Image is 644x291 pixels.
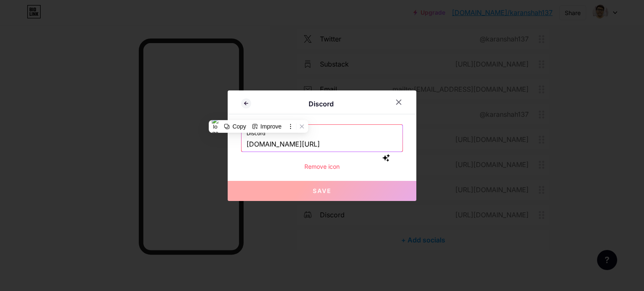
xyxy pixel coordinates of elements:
div: Remove icon [241,162,403,171]
input: https://discord.com/invite/username [247,137,397,152]
span: Save [313,187,331,194]
label: Discord [247,125,397,137]
div: Discord [251,99,391,109]
button: Save [228,181,416,201]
